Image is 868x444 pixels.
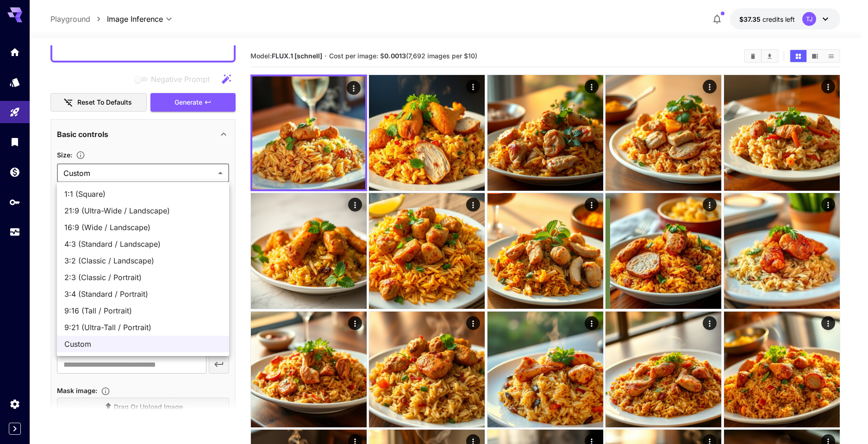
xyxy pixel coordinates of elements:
span: 21:9 (Ultra-Wide / Landscape) [64,205,222,216]
span: 3:2 (Classic / Landscape) [64,255,222,266]
span: 16:9 (Wide / Landscape) [64,222,222,233]
span: Custom [64,338,222,350]
span: 4:3 (Standard / Landscape) [64,238,222,250]
span: 1:1 (Square) [64,188,222,200]
span: 3:4 (Standard / Portrait) [64,288,222,300]
span: 2:3 (Classic / Portrait) [64,272,222,283]
span: 9:16 (Tall / Portrait) [64,305,222,316]
span: 9:21 (Ultra-Tall / Portrait) [64,322,222,333]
